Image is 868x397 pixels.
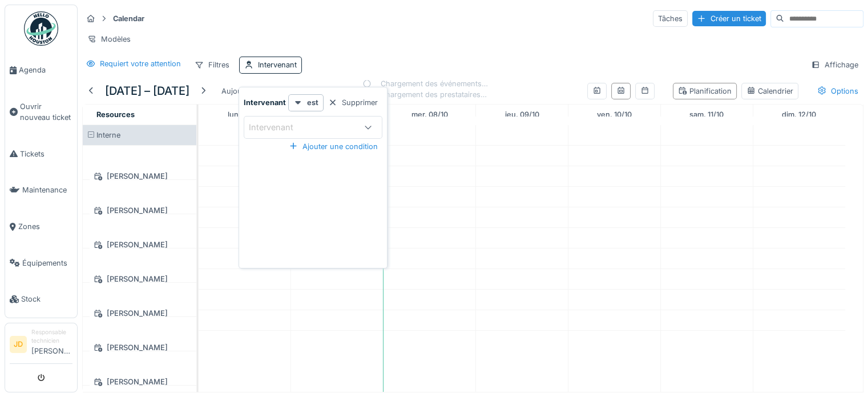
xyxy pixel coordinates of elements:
div: Aujourd'hui [217,83,267,99]
span: Équipements [22,258,72,268]
div: [PERSON_NAME] [90,340,189,355]
span: Resources [96,110,135,119]
div: [PERSON_NAME] [90,306,189,320]
div: Responsable technicien [31,328,72,346]
span: Ouvrir nouveau ticket [20,101,72,123]
strong: est [307,97,318,108]
li: [PERSON_NAME] [31,328,72,361]
a: 10 octobre 2025 [594,107,635,122]
a: 12 octobre 2025 [779,107,819,122]
div: Créer un ticket [692,11,766,26]
span: Tickets [20,149,72,159]
div: [PERSON_NAME] [90,238,189,252]
strong: Calendar [108,13,149,24]
span: Interne [96,131,120,139]
div: Intervenant [258,59,297,70]
div: Supprimer [324,95,382,110]
span: Agenda [19,65,72,75]
div: Chargement des événements… [362,78,488,89]
div: Tâches [653,10,688,27]
div: [PERSON_NAME] [90,272,189,286]
span: Stock [21,294,72,304]
div: Chargement des prestataires… [362,89,488,100]
a: 9 octobre 2025 [502,107,542,122]
div: Options [812,83,863,99]
div: Intervenant [249,121,309,134]
li: JD [10,336,27,353]
strong: Intervenant [244,97,286,108]
span: Zones [18,221,72,232]
div: Filtres [189,57,235,73]
div: Modèles [82,31,136,47]
div: Affichage [806,57,863,73]
div: Ajouter une condition [284,139,382,154]
h5: [DATE] – [DATE] [105,84,189,98]
div: [PERSON_NAME] [90,375,189,389]
a: 8 octobre 2025 [409,107,451,122]
div: [PERSON_NAME] [90,169,189,183]
a: 11 octobre 2025 [687,107,726,122]
div: Requiert votre attention [100,58,181,69]
a: 6 octobre 2025 [225,107,265,122]
img: Badge_color-CXgf-gQk.svg [24,11,58,46]
div: Planification [678,86,732,97]
div: Calendrier [746,86,793,97]
span: Maintenance [22,185,72,195]
div: [PERSON_NAME] [90,203,189,218]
